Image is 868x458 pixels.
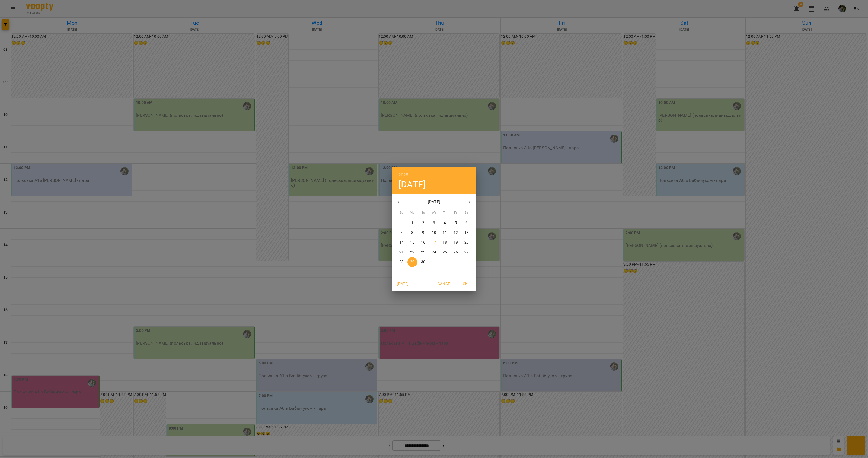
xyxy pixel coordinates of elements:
[398,179,426,190] button: [DATE]
[462,238,471,247] button: 20
[421,240,425,245] p: 16
[440,238,450,247] button: 18
[407,218,417,228] button: 1
[421,250,425,255] p: 23
[451,210,461,215] span: Fr
[464,250,469,255] p: 27
[418,228,428,238] button: 9
[464,230,469,236] p: 13
[422,230,424,236] p: 9
[399,240,404,245] p: 14
[418,247,428,257] button: 23
[418,238,428,247] button: 16
[429,238,439,247] button: 17
[454,240,458,245] p: 19
[397,257,406,267] button: 28
[465,220,468,226] p: 6
[444,220,446,226] p: 4
[418,210,428,215] span: Tu
[464,240,469,245] p: 20
[407,247,417,257] button: 22
[454,250,458,255] p: 26
[432,250,436,255] p: 24
[410,259,414,265] p: 29
[462,228,471,238] button: 13
[397,210,406,215] span: Su
[432,230,436,236] p: 10
[397,247,406,257] button: 21
[438,281,452,287] span: Cancel
[429,218,439,228] button: 3
[398,171,409,179] button: 2025
[462,218,471,228] button: 6
[429,247,439,257] button: 24
[394,279,411,289] button: [DATE]
[454,230,458,236] p: 12
[432,240,436,245] p: 17
[407,210,417,215] span: Mo
[459,281,472,287] span: OK
[407,257,417,267] button: 29
[400,230,403,236] p: 7
[399,259,404,265] p: 28
[451,228,461,238] button: 12
[410,240,414,245] p: 15
[440,228,450,238] button: 11
[397,228,406,238] button: 7
[411,220,413,226] p: 1
[421,259,425,265] p: 30
[443,250,447,255] p: 25
[429,210,439,215] span: We
[440,218,450,228] button: 4
[451,238,461,247] button: 19
[457,279,474,289] button: OK
[435,279,454,289] button: Cancel
[443,230,447,236] p: 11
[396,281,409,287] span: [DATE]
[418,218,428,228] button: 2
[455,220,457,226] p: 5
[422,220,424,226] p: 2
[451,218,461,228] button: 5
[397,238,406,247] button: 14
[418,257,428,267] button: 30
[462,210,471,215] span: Sa
[451,247,461,257] button: 26
[462,247,471,257] button: 27
[399,250,404,255] p: 21
[440,210,450,215] span: Th
[440,247,450,257] button: 25
[411,230,413,236] p: 8
[405,199,463,205] p: [DATE]
[443,240,447,245] p: 18
[433,220,435,226] p: 3
[410,250,414,255] p: 22
[407,238,417,247] button: 15
[429,228,439,238] button: 10
[407,228,417,238] button: 8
